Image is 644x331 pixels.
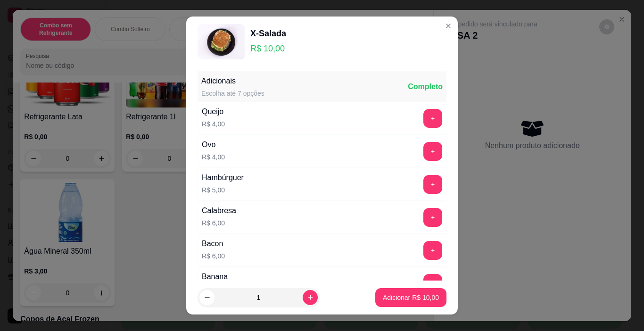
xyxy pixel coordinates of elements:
div: Queijo [202,106,225,117]
p: R$ 10,00 [250,42,286,55]
p: R$ 6,00 [202,251,225,261]
p: R$ 6,00 [202,218,236,228]
button: add [423,241,442,260]
div: Hambúrguer [202,172,244,183]
button: increase-product-quantity [303,290,318,305]
p: R$ 4,00 [202,119,225,129]
div: Banana [202,271,228,282]
button: add [423,274,442,293]
p: Adicionar R$ 10,00 [383,293,439,302]
button: Adicionar R$ 10,00 [375,288,446,307]
p: R$ 5,00 [202,185,244,195]
button: Close [441,18,456,33]
img: product-image [198,24,245,59]
button: add [423,142,442,161]
div: Adicionais [201,75,264,87]
div: Completo [408,81,443,92]
div: Calabresa [202,205,236,216]
div: Escolha até 7 opções [201,89,264,98]
button: add [423,208,442,227]
p: R$ 4,00 [202,152,225,162]
button: add [423,175,442,194]
button: add [423,109,442,128]
div: X-Salada [250,27,286,40]
div: Bacon [202,238,225,249]
button: decrease-product-quantity [199,290,215,305]
div: Ovo [202,139,225,150]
